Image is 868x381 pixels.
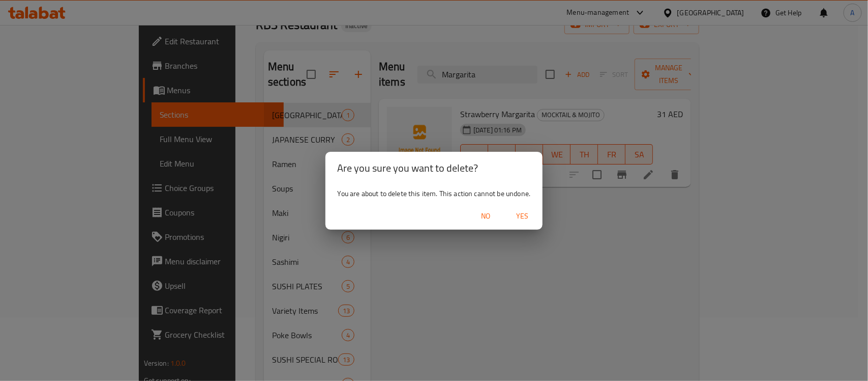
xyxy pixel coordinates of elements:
button: No [469,207,502,226]
div: You are about to delete this item. This action cannot be undone. [325,184,543,203]
span: No [473,210,498,223]
span: Yes [510,210,534,223]
button: Yes [506,207,538,226]
h2: Are you sure you want to delete? [338,160,531,176]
